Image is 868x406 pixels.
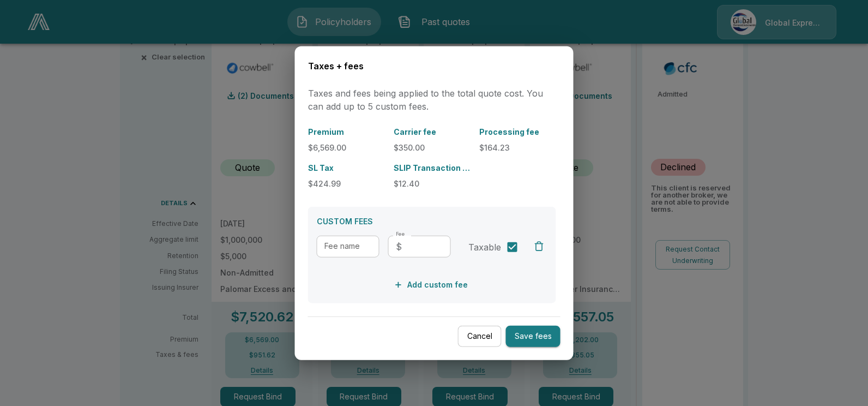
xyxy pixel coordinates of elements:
[458,326,502,347] button: Cancel
[468,240,501,253] span: Taxable
[308,59,560,74] h6: Taxes + fees
[308,86,560,112] p: Taxes and fees being applied to the total quote cost. You can add up to 5 custom fees.
[394,162,471,173] p: SLIP Transaction Fee
[479,126,556,137] p: Processing fee
[396,230,405,237] label: Fee
[308,141,385,153] p: $6,569.00
[506,326,560,347] button: Save fees
[394,177,471,189] p: $12.40
[308,126,385,137] p: Premium
[394,141,471,153] p: $350.00
[308,177,385,189] p: $424.99
[394,126,471,137] p: Carrier fee
[392,274,472,295] button: Add custom fee
[396,240,402,253] p: $
[317,215,547,226] p: CUSTOM FEES
[308,162,385,173] p: SL Tax
[479,141,556,153] p: $164.23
